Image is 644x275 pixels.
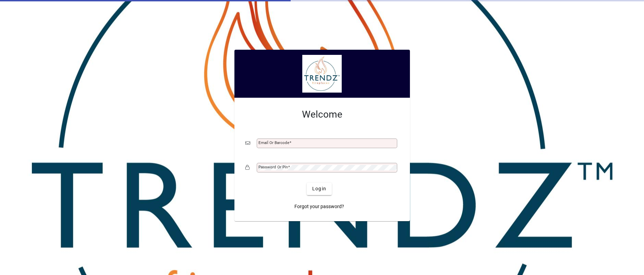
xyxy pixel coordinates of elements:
a: Forgot your password? [292,201,347,213]
button: Login [307,183,332,195]
h2: Welcome [245,109,399,120]
mat-label: Password or Pin [258,165,288,169]
mat-label: Email or Barcode [258,140,289,145]
span: Login [312,185,326,192]
span: Forgot your password? [294,203,344,210]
